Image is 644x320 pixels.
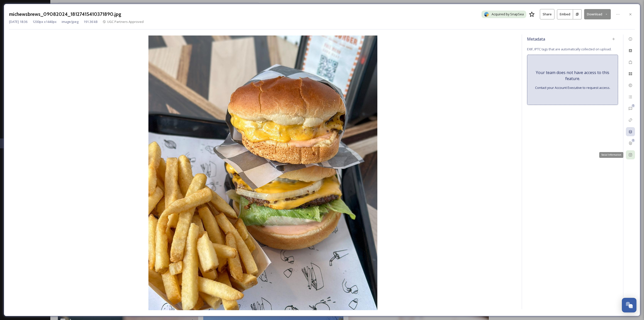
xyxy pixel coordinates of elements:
div: 0 [631,139,635,142]
img: snapsea-logo.png [484,12,489,17]
div: 0 [631,104,635,108]
span: 191.36 kB [84,19,98,24]
button: Open Chat [622,298,636,312]
span: Your team does not have access to this feature. [532,69,613,82]
img: michewsbrews-1658582.jpg [9,35,517,310]
span: Acquired by SnapSea [492,12,524,17]
button: Embed [557,9,573,19]
h3: michewsbrews_09082024_18127415410371890.jpg [9,11,121,18]
span: EXIF, IPTC tags that are automatically collected on upload. [527,47,612,51]
span: Contact your Account Executive to request access. [535,85,610,90]
span: 1200 px x 1440 px [32,19,57,24]
span: [DATE] 18:36 [9,19,27,24]
button: Download [584,9,611,19]
button: Share [540,9,554,19]
span: UGC Partners Approved [107,19,144,24]
span: image/jpeg [62,19,78,24]
div: Social Information [599,152,623,158]
span: Metadata [527,36,545,42]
